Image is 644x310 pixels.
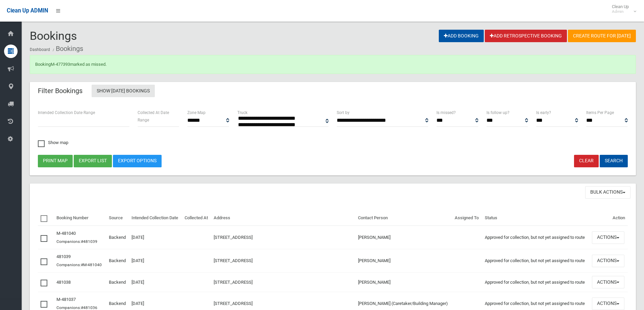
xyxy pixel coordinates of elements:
span: Bookings [30,29,77,43]
td: Approved for collection, but not yet assigned to route [482,273,589,292]
button: Actions [592,276,624,288]
small: Admin [612,9,629,14]
button: Bulk Actions [585,186,630,199]
th: Contact Person [355,210,452,226]
a: Add Retrospective Booking [485,30,567,42]
td: [PERSON_NAME] [355,249,452,273]
th: Booking Number [54,210,106,226]
label: Truck [237,109,247,116]
a: Add Booking [439,30,484,42]
a: [STREET_ADDRESS] [214,280,253,285]
a: #M-481040 [81,262,102,267]
header: Filter Bookings [30,84,91,97]
th: Status [482,210,589,226]
a: Export Options [113,155,162,167]
td: Backend [106,226,129,249]
a: M-477393 [51,62,70,67]
button: Actions [592,231,624,244]
a: M-481037 [56,297,76,302]
th: Intended Collection Date [129,210,182,226]
button: Actions [592,255,624,267]
td: [DATE] [129,226,182,249]
button: Actions [592,298,624,310]
a: #481039 [81,239,97,244]
th: Action [589,210,628,226]
td: [DATE] [129,249,182,273]
a: Show [DATE] Bookings [92,85,155,97]
td: [PERSON_NAME] [355,273,452,292]
span: Show map [38,140,68,145]
a: Clear [574,155,599,167]
a: M-481040 [56,231,76,236]
td: [PERSON_NAME] [355,226,452,249]
td: Approved for collection, but not yet assigned to route [482,249,589,273]
td: Backend [106,249,129,273]
a: Dashboard [30,47,50,52]
th: Collected At [182,210,211,226]
li: Bookings [51,43,83,55]
th: Source [106,210,129,226]
a: 481038 [56,280,71,285]
a: [STREET_ADDRESS] [214,258,253,263]
button: Print map [38,155,73,167]
div: Booking marked as missed. [30,55,636,74]
th: Assigned To [452,210,482,226]
small: Companions: [56,305,98,310]
th: Address [211,210,355,226]
a: 481039 [56,254,71,259]
span: Clean Up [609,4,636,14]
td: Backend [106,273,129,292]
small: Companions: [56,262,103,267]
a: Create route for [DATE] [568,30,636,42]
a: [STREET_ADDRESS] [214,301,253,306]
span: Clean Up ADMIN [7,7,48,14]
td: Approved for collection, but not yet assigned to route [482,226,589,249]
button: Search [600,155,628,167]
a: [STREET_ADDRESS] [214,235,253,240]
small: Companions: [56,239,98,244]
a: #481036 [81,305,97,310]
td: [DATE] [129,273,182,292]
button: Export list [74,155,112,167]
